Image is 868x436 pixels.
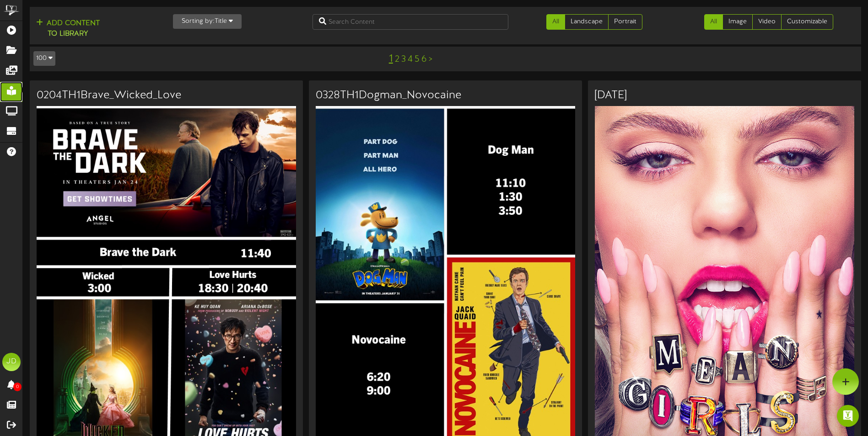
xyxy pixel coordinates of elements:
[33,18,102,40] button: Add Contentto Library
[13,383,22,391] span: 0
[37,90,296,101] h3: 0204TH1Brave_Wicked_Love
[608,14,642,30] a: Portrait
[401,54,406,64] a: 3
[33,51,55,66] button: 100
[837,405,859,427] div: Open Intercom Messenger
[415,54,420,64] a: 5
[595,90,854,101] h3: [DATE]
[429,54,432,64] a: >
[389,53,393,65] a: 1
[313,14,508,30] input: Search Content
[752,14,782,30] a: Video
[421,54,427,64] a: 6
[395,54,399,64] a: 2
[2,353,21,371] div: JD
[316,90,575,101] h3: 0328TH1Dogman_Novocaine
[408,54,413,64] a: 4
[565,14,609,30] a: Landscape
[173,14,242,29] button: Sorting by:Title
[722,14,753,30] a: Image
[781,14,833,30] a: Customizable
[546,14,565,30] a: All
[704,14,723,30] a: All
